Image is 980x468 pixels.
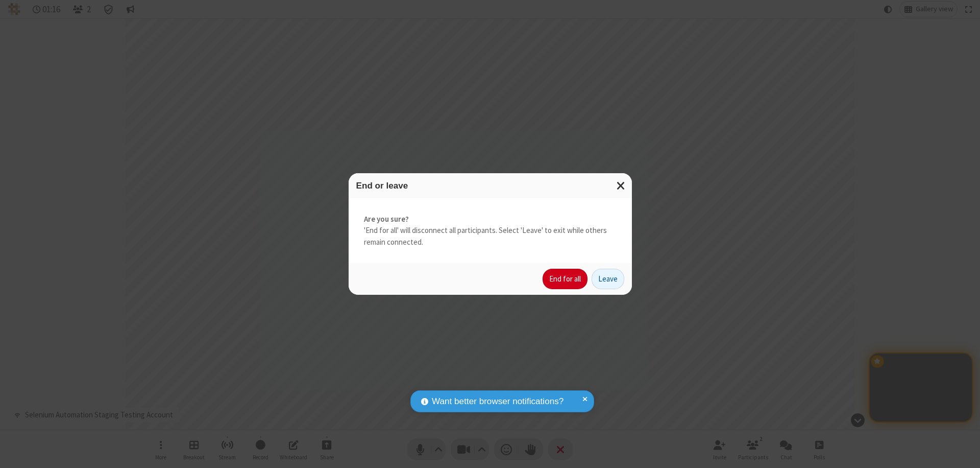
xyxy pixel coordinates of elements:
[349,198,632,264] div: 'End for all' will disconnect all participants. Select 'Leave' to exit while others remain connec...
[543,269,587,289] button: End for all
[610,173,632,198] button: Close modal
[364,214,617,225] strong: Are you sure?
[356,181,624,191] h3: End or leave
[432,395,563,408] span: Want better browser notifications?
[592,269,624,289] button: Leave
